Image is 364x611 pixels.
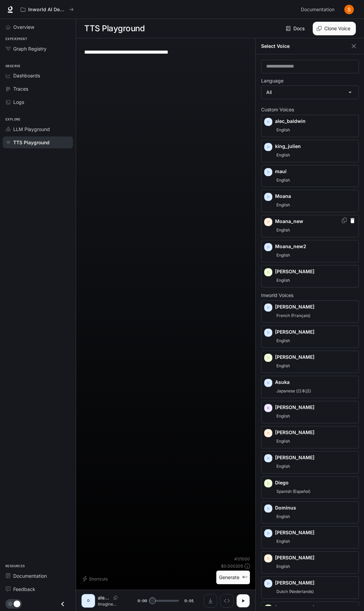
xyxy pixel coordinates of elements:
span: Logs [13,98,24,106]
span: English [275,151,291,159]
p: Diego [275,479,356,486]
span: Feedback [13,586,35,593]
span: Documentation [13,572,47,579]
button: Copy Voice ID [341,218,348,223]
p: [PERSON_NAME] [275,404,356,411]
span: English [275,251,291,259]
span: English [275,513,291,521]
p: $ 0.000205 [221,563,243,569]
div: D [83,595,94,606]
p: alec_baldwin [98,594,111,601]
p: Asuka [275,379,356,386]
span: English [275,226,291,234]
span: Japanese (日本語) [275,387,312,395]
p: [PERSON_NAME] [275,529,356,536]
h1: TTS Playground [84,22,145,35]
span: Graph Registry [13,45,47,52]
a: Overview [3,21,73,33]
span: Dutch (Nederlands) [275,588,315,596]
p: Moana [275,193,356,200]
span: Overview [13,23,34,31]
span: English [275,437,291,445]
button: Inspect [220,594,234,608]
span: 0:01 [184,597,194,604]
p: Imagine what you could do with some magic [98,601,122,607]
span: Documentation [301,5,334,14]
span: Dashboards [13,72,40,79]
a: LLM Playground [3,123,73,135]
p: maui [275,168,356,175]
a: Documentation [298,3,340,16]
span: English [275,537,291,545]
button: Clone Voice [313,22,356,35]
span: English [275,126,291,134]
span: TTS Playground [13,139,50,146]
p: Dominus [275,504,356,511]
span: LLM Playground [13,126,50,133]
p: [PERSON_NAME] [275,429,356,436]
p: Moana_new2 [275,243,356,250]
button: Copy Voice ID [111,596,120,600]
button: Shortcuts [81,573,110,584]
span: Spanish (Español) [275,487,312,496]
span: 0:00 [138,597,147,604]
p: [PERSON_NAME] [275,329,356,335]
p: Inworld Voices [261,293,359,298]
span: English [275,362,291,370]
span: English [275,176,291,184]
p: alec_baldwin [275,118,356,125]
p: [PERSON_NAME] [275,579,356,586]
a: Documentation [3,570,73,582]
span: English [275,562,291,571]
a: Graph Registry [3,43,73,55]
span: English [275,276,291,284]
a: Dashboards [3,70,73,81]
a: Feedback [3,583,73,595]
p: ⌘⏎ [242,575,247,579]
span: English [275,462,291,470]
p: Moana_new [275,218,356,225]
button: Download audio [204,594,217,608]
p: Custom Voices [261,107,359,112]
span: Dark mode toggle [14,600,20,607]
p: [PERSON_NAME] [275,454,356,461]
p: [PERSON_NAME] [275,554,356,561]
p: [PERSON_NAME] [275,303,356,310]
button: All workspaces [18,3,77,16]
p: king_julien [275,143,356,150]
button: Generate⌘⏎ [216,571,250,585]
div: All [261,86,359,99]
p: 41 / 1000 [234,556,250,562]
a: Docs [285,22,307,35]
span: English [275,412,291,420]
a: TTS Playground [3,136,73,148]
a: Traces [3,83,73,95]
p: [PERSON_NAME] [275,268,356,275]
span: Traces [13,85,28,92]
span: English [275,201,291,209]
button: Close drawer [55,597,70,611]
a: Logs [3,96,73,108]
p: [PERSON_NAME] [275,354,356,360]
p: Language [261,78,284,83]
span: French (Français) [275,312,312,320]
img: User avatar [344,5,354,14]
p: Inworld AI Demos [28,7,66,13]
span: English [275,337,291,345]
button: User avatar [342,3,356,16]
